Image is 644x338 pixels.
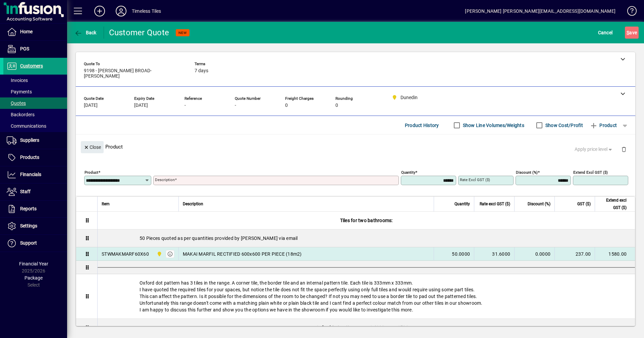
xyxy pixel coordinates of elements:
button: Close [81,141,104,153]
span: [DATE] [84,103,98,108]
td: 0.0000 [514,247,554,261]
td: 1580.00 [595,247,635,261]
button: Cancel [596,27,614,39]
button: Profile [110,5,132,17]
span: Customers [20,63,43,69]
div: Customer Quote [109,27,169,38]
span: Financial Year [19,261,48,266]
app-page-header-button: Back [67,27,104,39]
span: Support [20,240,37,246]
div: Timeless Tiles [132,6,161,16]
div: Tiles for two bathrooms: [98,212,635,229]
button: Product History [402,119,442,131]
span: NEW [178,31,187,35]
span: Rate excl GST ($) [480,200,510,208]
button: Apply price level [572,143,616,156]
a: Quotes [3,97,67,109]
span: Financials [20,172,41,177]
span: Settings [20,223,37,228]
span: S [627,30,629,35]
span: Quotes [7,100,26,106]
span: Quantity [454,200,470,208]
span: 9198 - [PERSON_NAME] BROAD-[PERSON_NAME] [84,68,184,79]
span: 50.0000 [452,251,470,257]
mat-label: Product [85,170,98,175]
span: Back [74,30,97,35]
a: Home [3,24,67,40]
span: Suppliers [20,137,39,143]
span: - [184,103,186,108]
div: 31.6000 [478,251,510,257]
a: Settings [3,218,67,235]
mat-label: Description [155,177,175,182]
div: Oxford dot pattern has 3 tiles in the range. A corner tile, the border tile and an internal patte... [98,274,635,319]
span: Reports [20,206,37,211]
span: Discount (%) [528,200,550,208]
a: Payments [3,86,67,97]
span: Product History [405,120,439,131]
span: Apply price level [575,146,613,153]
span: Description [183,200,203,208]
a: Suppliers [3,132,67,149]
div: Product [76,134,635,159]
span: Extend excl GST ($) [599,197,627,211]
button: Delete [616,141,632,157]
span: Communications [7,123,46,129]
span: POS [20,46,29,51]
span: 0 [335,103,338,108]
mat-label: Extend excl GST ($) [573,170,608,175]
button: Add [89,5,110,17]
div: [PERSON_NAME] [PERSON_NAME][EMAIL_ADDRESS][DOMAIN_NAME] [465,6,615,16]
span: Home [20,29,33,34]
label: Show Line Volumes/Weights [462,122,524,129]
span: 0 [285,103,288,108]
a: Knowledge Base [622,1,636,23]
span: Backorders [7,112,35,117]
a: Support [3,235,67,252]
span: Dunedin [155,250,163,258]
span: GST ($) [577,200,591,208]
a: Products [3,149,67,166]
mat-label: Quantity [401,170,415,175]
a: Invoices [3,75,67,86]
span: - [235,103,236,108]
span: Close [84,142,101,153]
span: Products [20,155,39,160]
span: MAKAI MARFIL RECTIFIED 600x600 PER PIECE (18m2) [183,251,302,257]
app-page-header-button: Delete [616,146,632,152]
span: 7 days [195,68,208,74]
a: POS [3,41,67,57]
mat-label: Rate excl GST ($) [460,177,490,182]
td: 237.00 [554,247,595,261]
span: Invoices [7,78,28,83]
span: [DATE] [134,103,148,108]
div: 50 Pieces quoted as per quantities provided by [PERSON_NAME] via email [98,229,635,247]
button: Save [625,27,639,39]
a: Reports [3,201,67,217]
mat-label: Discount (%) [516,170,538,175]
span: ave [627,27,637,38]
a: Communications [3,120,67,132]
span: Package [24,275,43,281]
span: Payments [7,89,32,94]
a: Backorders [3,109,67,120]
span: Cancel [598,27,613,38]
label: Show Cost/Profit [544,122,583,129]
app-page-header-button: Close [79,144,105,150]
a: Staff [3,183,67,200]
div: STWMAKMARF60X60 [102,251,149,257]
button: Back [72,27,98,39]
span: Item [102,200,110,208]
a: Financials [3,166,67,183]
span: Staff [20,189,31,194]
div: Oxford Dot pattern: area 1 4800mm x 1500mm [98,319,635,336]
